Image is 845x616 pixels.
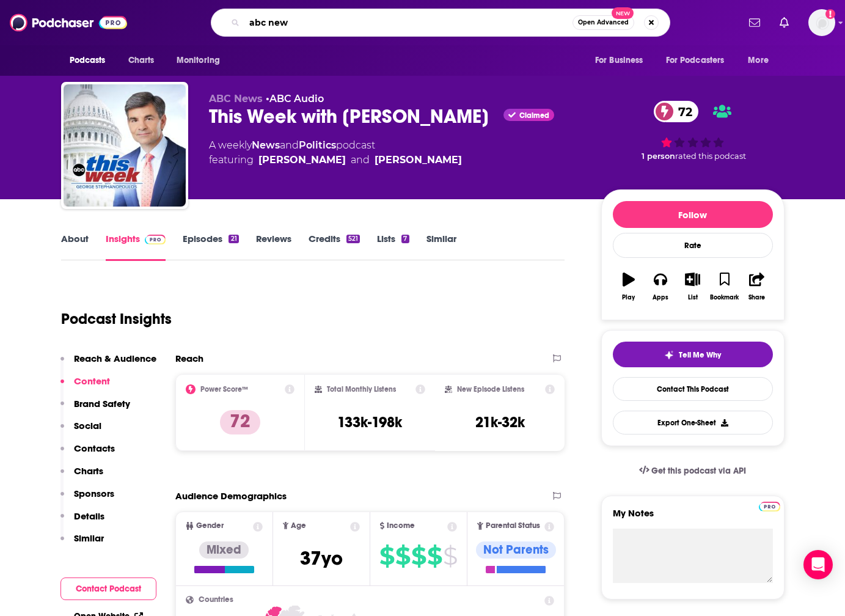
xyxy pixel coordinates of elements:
[709,265,741,309] button: Bookmark
[175,353,203,364] h2: Reach
[653,294,668,301] div: Apps
[256,233,291,261] a: Reviews
[613,265,645,309] button: Play
[60,375,110,398] button: Content
[759,502,780,512] img: Podchaser Pro
[337,413,402,431] h3: 133k-198k
[572,15,634,30] button: Open AdvancedNew
[622,294,635,301] div: Play
[120,49,162,72] a: Charts
[443,546,457,566] span: $
[64,84,186,207] img: This Week with George Stephanopoulos
[346,235,360,243] div: 521
[74,375,110,387] p: Content
[266,93,324,105] span: •
[676,265,708,309] button: List
[61,233,89,261] a: About
[196,522,224,530] span: Gender
[209,138,462,167] div: A weekly podcast
[744,12,765,33] a: Show notifications dropdown
[675,152,746,161] span: rated this podcast
[642,152,675,161] span: 1 person
[666,52,725,69] span: For Podcasters
[613,377,773,401] a: Contact This Podcast
[60,577,156,600] button: Contact Podcast
[106,233,166,261] a: InsightsPodchaser Pro
[183,233,238,261] a: Episodes21
[128,52,155,69] span: Charts
[199,541,249,559] div: Mixed
[327,385,396,394] h2: Total Monthly Listens
[808,9,835,36] img: User Profile
[209,153,462,167] span: featuring
[60,465,103,488] button: Charts
[229,235,238,243] div: 21
[209,93,263,105] span: ABC News
[60,420,101,442] button: Social
[74,398,130,409] p: Brand Safety
[61,49,122,72] button: open menu
[739,49,784,72] button: open menu
[595,52,643,69] span: For Business
[654,101,698,122] a: 72
[60,488,114,510] button: Sponsors
[658,49,742,72] button: open menu
[395,546,410,566] span: $
[387,522,415,530] span: Income
[664,350,674,360] img: tell me why sparkle
[10,11,127,34] img: Podchaser - Follow, Share and Rate Podcasts
[457,385,524,394] h2: New Episode Listens
[666,101,698,122] span: 72
[60,398,130,420] button: Brand Safety
[578,20,629,26] span: Open Advanced
[60,532,104,555] button: Similar
[710,294,739,301] div: Bookmark
[60,442,115,465] button: Contacts
[427,546,442,566] span: $
[70,52,106,69] span: Podcasts
[613,507,773,529] label: My Notes
[379,546,394,566] span: $
[220,410,260,435] p: 72
[825,9,835,19] svg: Add a profile image
[61,310,172,328] h1: Podcast Insights
[613,411,773,435] button: Export One-Sheet
[74,488,114,499] p: Sponsors
[613,201,773,228] button: Follow
[244,13,572,32] input: Search podcasts, credits, & more...
[252,139,280,151] a: News
[145,235,166,244] img: Podchaser Pro
[309,233,360,261] a: Credits521
[177,52,220,69] span: Monitoring
[613,233,773,258] div: Rate
[74,510,104,522] p: Details
[211,9,670,37] div: Search podcasts, credits, & more...
[60,510,104,533] button: Details
[759,500,780,512] a: Pro website
[168,49,236,72] button: open menu
[613,342,773,367] button: tell me why sparkleTell Me Why
[748,294,765,301] div: Share
[74,442,115,454] p: Contacts
[74,420,101,431] p: Social
[375,153,462,167] div: [PERSON_NAME]
[280,139,299,151] span: and
[519,112,549,119] span: Claimed
[74,353,156,364] p: Reach & Audience
[688,294,698,301] div: List
[200,385,248,394] h2: Power Score™
[299,139,336,151] a: Politics
[475,413,525,431] h3: 21k-32k
[486,522,540,530] span: Parental Status
[60,353,156,375] button: Reach & Audience
[74,532,104,544] p: Similar
[679,350,721,360] span: Tell Me Why
[775,12,794,33] a: Show notifications dropdown
[808,9,835,36] button: Show profile menu
[612,7,634,19] span: New
[426,233,456,261] a: Similar
[601,93,785,169] div: 72 1 personrated this podcast
[803,550,833,579] div: Open Intercom Messenger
